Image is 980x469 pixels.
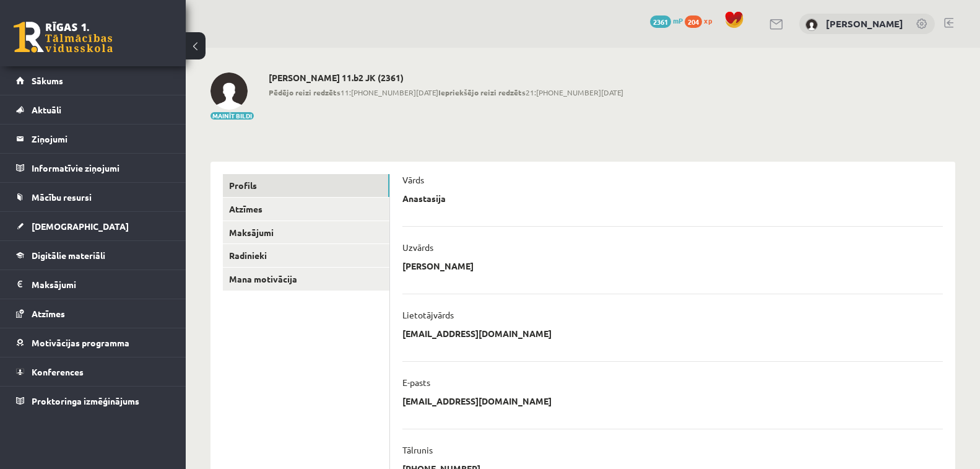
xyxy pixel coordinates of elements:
a: Rīgas 1. Tālmācības vidusskola [14,22,113,53]
a: Sākums [16,66,170,95]
span: Atzīmes [32,308,65,319]
a: Maksājumi [223,221,389,244]
a: Radinieki [223,244,389,267]
span: 11:[PHONE_NUMBER][DATE] 21:[PHONE_NUMBER][DATE] [269,87,623,98]
a: Maksājumi [16,270,170,299]
span: 204 [685,15,702,28]
a: Informatīvie ziņojumi [16,154,170,182]
p: E-pasts [402,377,430,388]
p: [EMAIL_ADDRESS][DOMAIN_NAME] [402,395,552,406]
legend: Informatīvie ziņojumi [32,154,170,182]
a: Motivācijas programma [16,328,170,357]
a: Mana motivācija [223,268,389,291]
span: Mācību resursi [32,191,92,203]
a: Ziņojumi [16,125,170,153]
span: xp [704,15,712,25]
a: Mācību resursi [16,183,170,211]
span: [DEMOGRAPHIC_DATA] [32,221,129,232]
p: Anastasija [402,193,446,204]
legend: Ziņojumi [32,125,170,153]
span: mP [673,15,683,25]
span: Aktuāli [32,104,61,115]
span: Motivācijas programma [32,337,129,348]
a: Konferences [16,357,170,386]
a: [PERSON_NAME] [826,17,903,30]
p: Vārds [402,174,424,185]
b: Pēdējo reizi redzēts [269,87,340,97]
span: Sākums [32,75,63,86]
a: 2361 mP [650,15,683,25]
a: Profils [223,174,389,197]
p: [EMAIL_ADDRESS][DOMAIN_NAME] [402,328,552,339]
p: [PERSON_NAME] [402,260,474,271]
legend: Maksājumi [32,270,170,299]
img: Anastasija Katkova [805,19,818,31]
p: Lietotājvārds [402,309,454,320]
a: [DEMOGRAPHIC_DATA] [16,212,170,240]
a: Atzīmes [223,198,389,221]
img: Anastasija Katkova [210,72,248,110]
h2: [PERSON_NAME] 11.b2 JK (2361) [269,72,623,83]
span: Konferences [32,366,84,377]
a: Atzīmes [16,299,170,328]
span: 2361 [650,15,671,28]
p: Tālrunis [402,444,433,455]
b: Iepriekšējo reizi redzēts [438,87,526,97]
span: Proktoringa izmēģinājums [32,395,139,406]
span: Digitālie materiāli [32,250,105,261]
a: Digitālie materiāli [16,241,170,270]
a: Aktuāli [16,95,170,124]
button: Mainīt bildi [210,112,254,120]
p: Uzvārds [402,242,433,253]
a: Proktoringa izmēģinājums [16,387,170,415]
a: 204 xp [685,15,718,25]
